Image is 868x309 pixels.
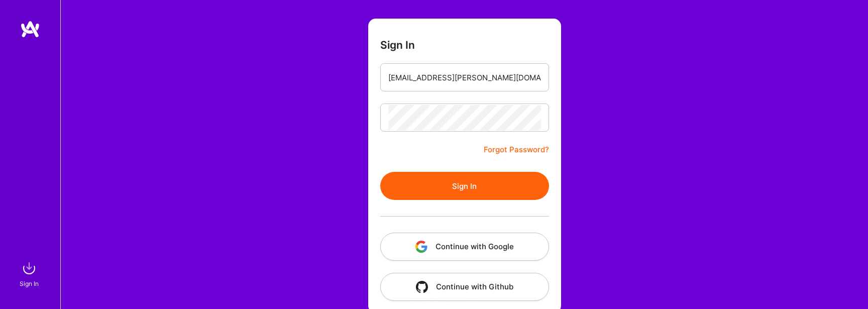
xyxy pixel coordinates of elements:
[380,39,415,51] h3: Sign In
[415,241,427,253] img: icon
[380,273,549,301] button: Continue with Github
[380,233,549,261] button: Continue with Google
[20,278,39,289] div: Sign In
[20,20,40,38] img: logo
[484,144,549,156] a: Forgot Password?
[19,258,39,278] img: sign in
[416,281,428,293] img: icon
[21,258,39,289] a: sign inSign In
[380,172,549,200] button: Sign In
[388,65,541,90] input: Email...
